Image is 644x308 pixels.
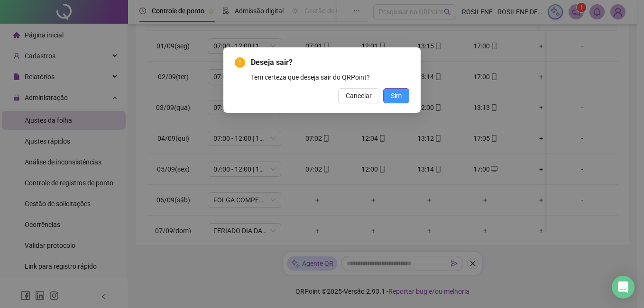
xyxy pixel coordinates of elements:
[383,88,409,103] button: Sim
[251,72,409,82] div: Tem certeza que deseja sair do QRPoint?
[251,57,409,68] span: Deseja sair?
[391,91,402,101] span: Sim
[338,88,379,103] button: Cancelar
[612,276,635,299] div: Open Intercom Messenger
[346,91,372,101] span: Cancelar
[235,57,245,68] span: exclamation-circle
